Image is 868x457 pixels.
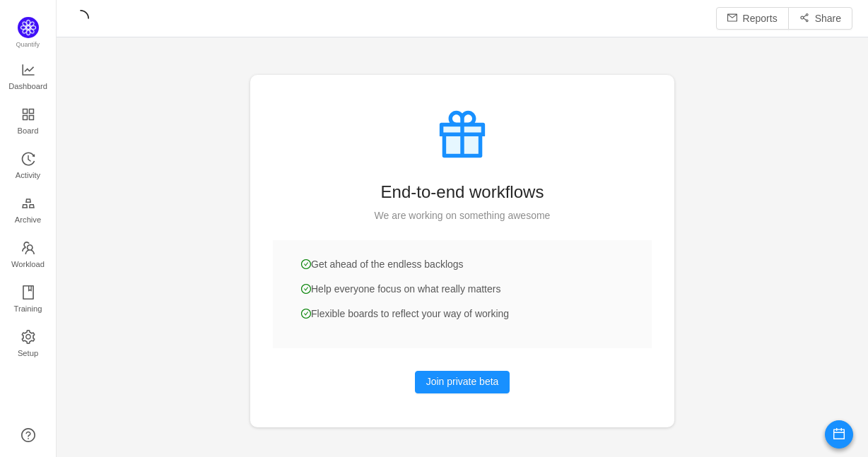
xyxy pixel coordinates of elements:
a: Training [21,286,35,314]
i: icon: team [21,241,35,255]
span: Archive [15,206,41,234]
a: Dashboard [21,64,35,92]
i: icon: gold [21,196,35,210]
a: Board [21,108,35,136]
span: Workload [11,250,45,278]
i: icon: setting [21,330,35,344]
i: icon: appstore [21,107,35,121]
button: icon: share-altShare [788,7,852,30]
span: Quantify [16,41,40,48]
i: icon: history [21,152,35,166]
span: Board [18,117,39,145]
button: Join private beta [415,371,510,393]
span: Setup [18,339,38,367]
a: Workload [21,242,35,270]
i: icon: book [21,285,35,299]
span: Training [13,295,42,323]
a: Setup [21,331,35,359]
img: Quantify [18,17,39,38]
button: icon: calendar [825,420,853,449]
span: Dashboard [8,72,47,100]
i: icon: line-chart [21,63,35,77]
span: Activity [16,161,40,189]
a: icon: question-circle [21,428,35,442]
i: icon: loading [72,10,89,27]
a: Archive [21,197,35,225]
a: Activity [21,153,35,181]
button: icon: mailReports [716,7,789,30]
